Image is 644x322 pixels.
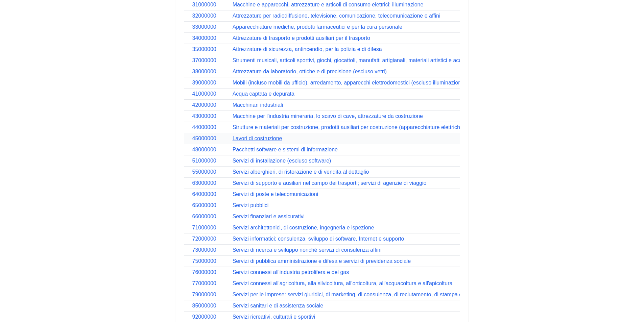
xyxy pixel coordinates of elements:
a: 73000000 [192,247,216,253]
a: 85000000 [192,303,216,308]
a: Apparecchiature mediche, prodotti farmaceutici e per la cura personale [233,24,403,30]
a: Mobili (incluso mobili da ufficio), arredamento, apparecchi elettrodomestici (escluso illuminazio... [233,80,516,85]
a: Servizi sanitari e di assistenza sociale [233,303,324,308]
a: Pacchetti software e sistemi di informazione [233,147,338,152]
a: 77000000 [192,280,216,286]
a: Lavori di costruzione [233,135,282,141]
a: Attrezzature da laboratorio, ottiche e di precisione (escluso vetri) [233,69,387,74]
a: Servizi alberghieri, di ristorazione e di vendita al dettaglio [233,169,369,175]
a: Servizi di supporto e ausiliari nel campo dei trasporti; servizi di agenzie di viaggio [233,180,427,186]
a: Servizi connessi all'industria petrolifera e del gas [233,269,349,275]
a: 43000000 [192,113,216,119]
a: 42000000 [192,102,216,108]
a: 76000000 [192,269,216,275]
a: Attrezzature di sicurezza, antincendio, per la polizia e di difesa [233,46,382,52]
a: 33000000 [192,24,216,30]
a: 72000000 [192,236,216,242]
a: Servizi architettonici, di costruzione, ingegneria e ispezione [233,225,374,230]
a: 63000000 [192,180,216,186]
a: 45000000 [192,135,216,141]
a: 65000000 [192,202,216,208]
a: Servizi informatici: consulenza, sviluppo di software, Internet e supporto [233,236,404,242]
a: Attrezzature di trasporto e prodotti ausiliari per il trasporto [233,35,370,41]
a: Acqua captata e depurata [233,91,294,97]
a: 34000000 [192,35,216,41]
a: 35000000 [192,46,216,52]
a: Servizi di ricerca e sviluppo nonché servizi di consulenza affini [233,247,382,253]
a: 44000000 [192,124,216,130]
a: Servizi di poste e telecomunicazioni [233,191,318,197]
a: Servizi ricreativi, culturali e sportivi [233,314,315,320]
a: Servizi pubblici [233,202,269,208]
a: Attrezzature per radiodiffusione, televisione, comunicazione, telecomunicazione e affini [233,13,440,19]
a: 39000000 [192,80,216,85]
a: Servizi di pubblica amministrazione e difesa e servizi di previdenza sociale [233,258,411,264]
a: 71000000 [192,225,216,230]
a: 38000000 [192,69,216,74]
a: 75000000 [192,258,216,264]
a: Strutture e materiali per costruzione, prodotti ausiliari per costruzione (apparecchiature elettr... [233,124,485,130]
a: Servizi di installazione (escluso software) [233,158,331,164]
a: 51000000 [192,158,216,164]
a: 41000000 [192,91,216,97]
a: Servizi finanziari e assicurativi [233,214,305,219]
a: 32000000 [192,13,216,19]
a: Macchinari industriali [233,102,283,108]
a: 37000000 [192,57,216,63]
a: 92000000 [192,314,216,320]
a: 64000000 [192,191,216,197]
a: 48000000 [192,147,216,152]
a: 31000000 [192,2,216,7]
a: 79000000 [192,292,216,297]
a: 55000000 [192,169,216,175]
a: Strumenti musicali, articoli sportivi, giochi, giocattoli, manufatti artigianali, materiali artis... [233,57,476,63]
a: Servizi connessi all'agricoltura, alla silvicoltura, all'orticoltura, all'acquacoltura e all'apic... [233,280,453,286]
a: Macchine e apparecchi, attrezzature e articoli di consumo elettrici; illuminazione [233,2,424,7]
a: Servizi per le imprese: servizi giuridici, di marketing, di consulenza, di reclutamento, di stamp... [233,292,492,297]
a: 66000000 [192,214,216,219]
a: Macchine per l'industria mineraria, lo scavo di cave, attrezzature da costruzione [233,113,423,119]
